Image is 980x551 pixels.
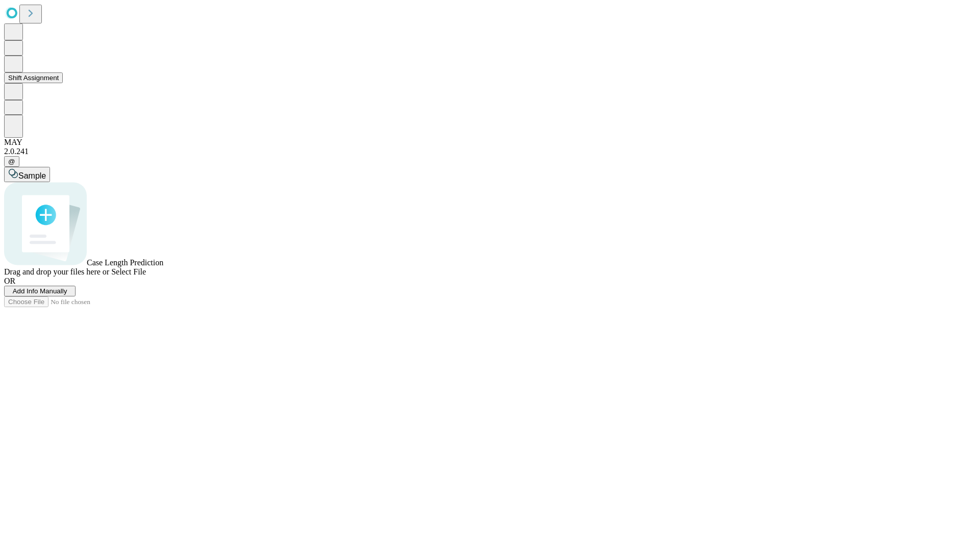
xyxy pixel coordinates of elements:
[4,147,976,156] div: 2.0.241
[111,267,146,276] span: Select File
[4,277,15,285] span: OR
[4,286,76,296] button: Add Info Manually
[13,287,67,295] span: Add Info Manually
[87,258,163,267] span: Case Length Prediction
[4,72,63,83] button: Shift Assignment
[4,267,109,276] span: Drag and drop your files here or
[18,171,46,180] span: Sample
[4,156,19,167] button: @
[4,167,50,182] button: Sample
[8,158,15,165] span: @
[4,138,976,147] div: MAY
